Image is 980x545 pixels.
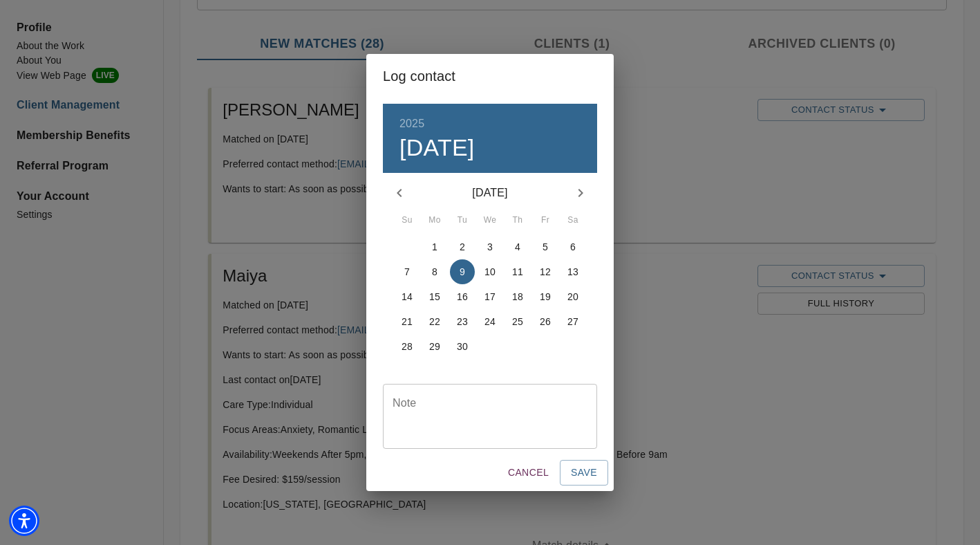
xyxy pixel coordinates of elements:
[399,114,424,133] button: 2025
[429,315,440,329] p: 22
[460,265,465,279] p: 9
[533,309,558,334] button: 26
[540,265,551,279] p: 12
[502,460,554,486] button: Cancel
[395,214,420,228] span: Su
[9,506,39,536] div: Accessibility Menu
[402,340,413,353] p: 28
[487,240,493,254] p: 3
[512,265,523,279] p: 11
[505,234,530,259] button: 4
[478,309,502,334] button: 24
[512,315,523,329] p: 25
[560,284,585,309] button: 20
[422,214,447,228] span: Mo
[540,315,551,329] p: 26
[429,290,440,304] p: 15
[560,234,585,259] button: 6
[533,214,558,228] span: Fr
[429,340,440,353] p: 29
[560,214,585,228] span: Sa
[560,259,585,284] button: 13
[450,334,475,359] button: 30
[450,214,475,228] span: Tu
[402,290,413,304] p: 14
[533,234,558,259] button: 5
[457,340,468,353] p: 30
[508,464,549,481] span: Cancel
[533,259,558,284] button: 12
[505,259,530,284] button: 11
[478,259,502,284] button: 10
[460,240,465,254] p: 2
[450,259,475,284] button: 9
[543,240,548,254] p: 5
[484,290,496,304] p: 17
[505,309,530,334] button: 25
[422,284,447,309] button: 15
[416,185,564,201] p: [DATE]
[450,234,475,259] button: 2
[533,284,558,309] button: 19
[422,234,447,259] button: 1
[484,315,496,329] p: 24
[515,240,520,254] p: 4
[422,259,447,284] button: 8
[450,284,475,309] button: 16
[567,265,578,279] p: 13
[432,265,437,279] p: 8
[395,334,420,359] button: 28
[484,265,496,279] p: 10
[540,290,551,304] p: 19
[505,214,530,228] span: Th
[450,309,475,334] button: 23
[478,234,502,259] button: 3
[395,259,420,284] button: 7
[560,460,608,486] button: Save
[395,284,420,309] button: 14
[505,284,530,309] button: 18
[422,309,447,334] button: 22
[567,290,578,304] p: 20
[567,315,578,329] p: 27
[571,464,597,481] span: Save
[570,240,576,254] p: 6
[457,315,468,329] p: 23
[383,65,597,87] h2: Log contact
[404,265,410,279] p: 7
[432,240,437,254] p: 1
[395,309,420,334] button: 21
[560,309,585,334] button: 27
[399,133,475,163] button: [DATE]
[402,315,413,329] p: 21
[478,284,502,309] button: 17
[422,334,447,359] button: 29
[457,290,468,304] p: 16
[478,214,502,228] span: We
[512,290,523,304] p: 18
